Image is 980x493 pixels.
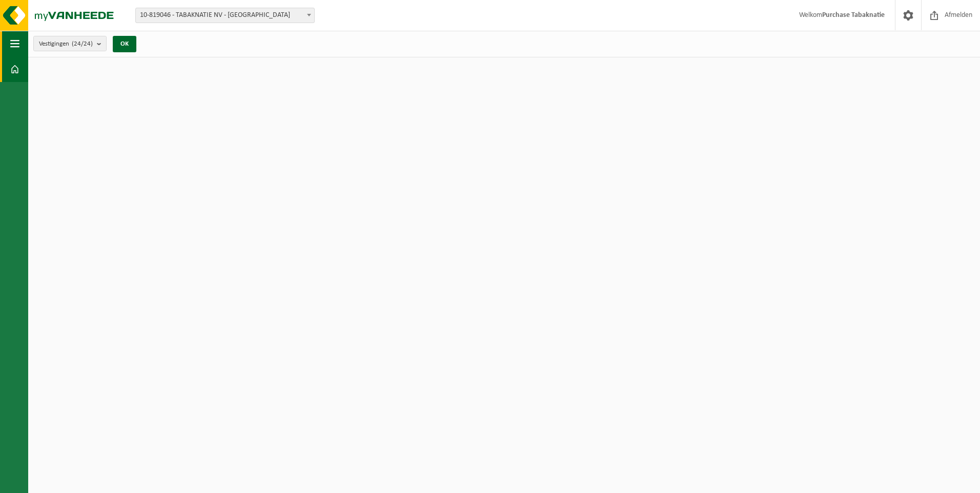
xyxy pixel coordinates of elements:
span: Vestigingen [39,36,93,52]
count: (24/24) [72,40,93,47]
button: OK [113,36,136,52]
strong: Purchase Tabaknatie [822,11,885,19]
span: 10-819046 - TABAKNATIE NV - ANTWERPEN [136,8,314,23]
span: 10-819046 - TABAKNATIE NV - ANTWERPEN [135,8,315,23]
button: Vestigingen(24/24) [33,36,107,51]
